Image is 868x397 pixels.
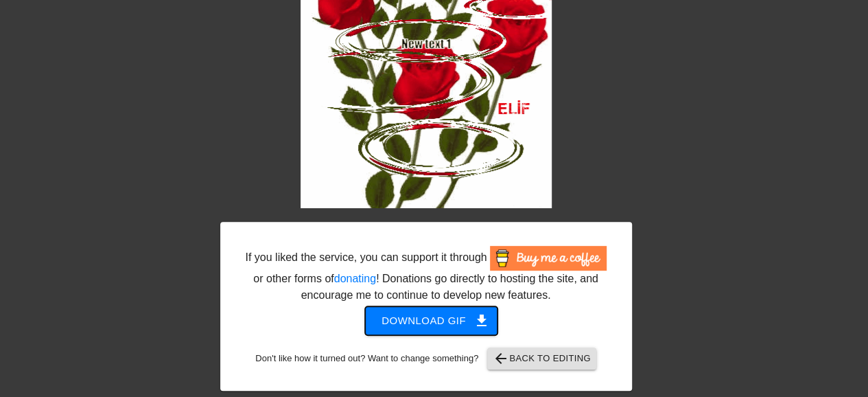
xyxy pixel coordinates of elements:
span: get_app [473,313,490,329]
button: Download gif [365,306,497,335]
div: If you liked the service, you can support it through or other forms of ! Donations go directly to... [244,246,608,304]
a: donating [334,273,376,284]
img: Buy Me A Coffee [490,246,607,271]
span: Download gif [382,312,481,330]
span: Back to Editing [493,350,591,367]
div: Don't like how it turned out? Want to change something? [242,348,611,370]
button: Back to Editing [487,348,596,370]
span: arrow_back [493,350,509,367]
a: Download gif [354,314,497,326]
